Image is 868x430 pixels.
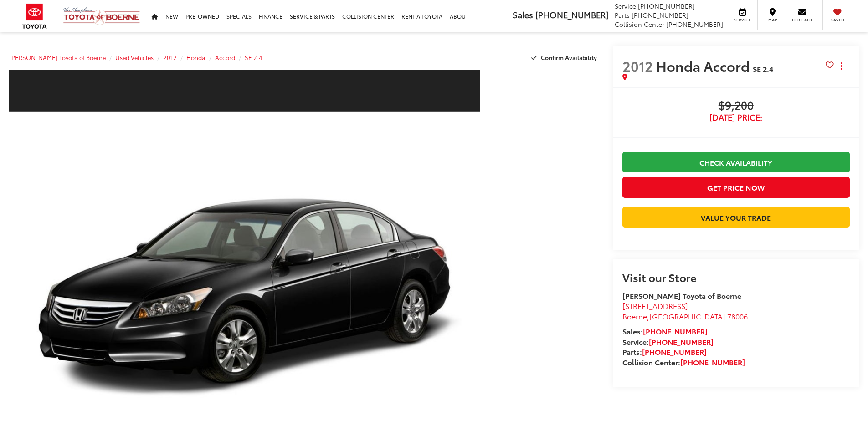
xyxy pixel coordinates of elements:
span: [PHONE_NUMBER] [666,20,723,29]
span: [DATE] Price: [622,113,850,122]
span: [PHONE_NUMBER] [535,9,608,20]
span: 78006 [727,311,748,321]
a: Honda [186,53,205,61]
a: [PERSON_NAME] Toyota of Boerne [9,53,106,61]
span: Saved [827,17,847,23]
a: [PHONE_NUMBER] [680,357,745,367]
a: SE 2.4 [245,53,262,61]
a: 2012 [163,53,177,61]
span: 2012 [622,56,653,76]
span: [STREET_ADDRESS] [622,300,688,311]
span: [PHONE_NUMBER] [638,1,695,10]
span: Service [732,17,753,23]
a: [PHONE_NUMBER] [643,326,708,336]
a: [STREET_ADDRESS] Boerne,[GEOGRAPHIC_DATA] 78006 [622,300,748,321]
a: Used Vehicles [115,53,154,61]
span: Honda Accord [656,56,753,76]
span: Map [762,17,782,23]
a: Accord [215,53,235,61]
span: , [622,311,748,321]
strong: Service: [622,336,714,347]
span: $9,200 [622,99,850,113]
img: Vic Vaughan Toyota of Boerne [63,7,140,25]
button: Get Price Now [622,177,850,197]
span: Contact [792,17,812,23]
span: [PHONE_NUMBER] [632,10,688,20]
a: Check Availability [622,152,850,172]
span: Parts [615,10,630,20]
span: [GEOGRAPHIC_DATA] [649,311,725,321]
span: Collision Center [615,20,664,29]
h2: Visit our Store [622,271,850,283]
span: SE 2.4 [753,63,773,74]
a: [PHONE_NUMBER] [649,336,714,347]
span: Service [615,1,636,10]
a: Value Your Trade [622,207,850,228]
span: Boerne [622,311,647,321]
strong: Parts: [622,346,707,357]
button: Actions [834,58,850,74]
span: Sales [513,9,533,20]
strong: Collision Center: [622,357,745,367]
strong: [PERSON_NAME] Toyota of Boerne [622,290,741,301]
button: Confirm Availability [526,50,604,66]
a: [PHONE_NUMBER] [642,346,707,357]
strong: Sales: [622,326,708,336]
span: Confirm Availability [541,53,597,61]
span: dropdown dots [841,62,842,70]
